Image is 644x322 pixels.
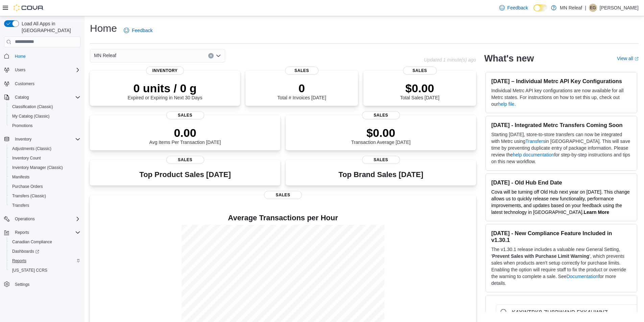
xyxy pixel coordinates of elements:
span: Cova will be turning off Old Hub next year on [DATE]. This change allows us to quickly release ne... [491,189,629,215]
nav: Complex example [4,49,80,307]
p: Individual Metrc API key configurations are now available for all Metrc states. For instructions ... [491,87,631,107]
img: Cova [14,4,44,11]
button: Classification (Classic) [7,102,83,112]
a: Canadian Compliance [9,238,55,246]
button: Canadian Compliance [7,237,83,247]
a: My Catalog (Classic) [9,112,52,120]
span: Inventory [15,137,31,142]
span: Reports [12,228,80,237]
p: $0.00 [351,126,411,140]
p: Starting [DATE], store-to-store transfers can now be integrated with Metrc using in [GEOGRAPHIC_D... [491,131,631,165]
a: Reports [9,257,29,265]
span: Users [15,67,25,73]
svg: External link [635,57,639,61]
strong: Prevent Sales with Purchase Limit Warning [492,253,589,259]
a: Classification (Classic) [9,103,56,111]
button: Settings [1,279,83,289]
button: Clear input [208,53,214,58]
span: Customers [15,81,34,86]
button: Users [12,66,28,74]
p: | [585,4,586,12]
span: Inventory Count [9,154,80,162]
button: Manifests [7,172,83,182]
a: [US_STATE] CCRS [9,266,50,274]
button: Reports [12,228,32,237]
span: My Catalog (Classic) [9,112,80,120]
span: Transfers [9,201,80,209]
span: Home [15,54,26,59]
h2: What's new [484,53,534,64]
span: Promotions [12,123,33,128]
p: 0.00 [149,126,221,140]
button: Inventory Manager (Classic) [7,163,83,172]
span: Classification (Classic) [9,103,80,111]
button: Operations [1,214,83,224]
span: Sales [285,67,319,75]
a: Dashboards [9,247,42,255]
a: Customers [12,80,37,88]
h3: [DATE] - Integrated Metrc Transfers Coming Soon [491,122,631,128]
div: Avg Items Per Transaction [DATE] [149,126,221,145]
a: Dashboards [7,247,83,256]
a: Transfers [525,139,545,144]
button: Transfers (Classic) [7,191,83,201]
span: Inventory [12,135,80,143]
a: help documentation [513,152,554,157]
span: Sales [403,67,437,75]
button: Inventory [12,135,34,143]
a: Feedback [497,1,531,15]
button: Reports [1,228,83,237]
a: Promotions [9,122,35,130]
span: Inventory Manager (Classic) [9,164,80,172]
p: [PERSON_NAME] [600,4,639,12]
span: Reports [9,257,80,265]
a: Manifests [9,173,32,181]
span: Canadian Compliance [12,239,52,245]
h3: Top Product Sales [DATE] [139,171,231,179]
div: Total Sales [DATE] [400,81,439,100]
div: Expired or Expiring in Next 30 Days [128,81,202,100]
span: Inventory Count [12,155,41,161]
button: Operations [12,215,38,223]
span: Transfers (Classic) [9,192,80,200]
h3: [DATE] - Old Hub End Date [491,179,631,186]
button: My Catalog (Classic) [7,112,83,121]
p: Updated 1 minute(s) ago [424,57,476,63]
input: Dark Mode [533,4,548,11]
div: Einar Gudjonsson [589,4,597,12]
span: Customers [12,79,80,88]
p: 0 units / 0 g [128,81,202,95]
span: My Catalog (Classic) [12,114,50,119]
a: Learn More [584,209,609,215]
span: Classification (Classic) [12,104,53,109]
span: Manifests [9,173,80,181]
span: Operations [12,215,80,223]
h4: Average Transactions per Hour [95,214,471,222]
span: Reports [15,230,29,235]
h1: Home [90,22,117,35]
button: Transfers [7,201,83,210]
span: Transfers [12,203,29,208]
a: Home [12,52,28,60]
span: Sales [264,191,302,199]
span: Purchase Orders [12,184,43,189]
span: Catalog [12,93,80,101]
span: Dashboards [12,249,39,254]
p: MN Releaf [560,4,582,12]
div: Transaction Average [DATE] [351,126,411,145]
span: [US_STATE] CCRS [12,268,47,273]
span: Adjustments (Classic) [9,145,80,153]
span: Transfers (Classic) [12,193,46,199]
button: Home [1,51,83,61]
button: Inventory [1,134,83,144]
span: Load All Apps in [GEOGRAPHIC_DATA] [19,20,80,34]
a: Transfers [9,201,32,209]
span: Home [12,52,80,60]
span: Operations [15,216,35,222]
span: Settings [15,282,29,287]
span: Settings [12,280,80,288]
button: Catalog [12,93,31,101]
button: Users [1,65,83,75]
a: Purchase Orders [9,182,46,191]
